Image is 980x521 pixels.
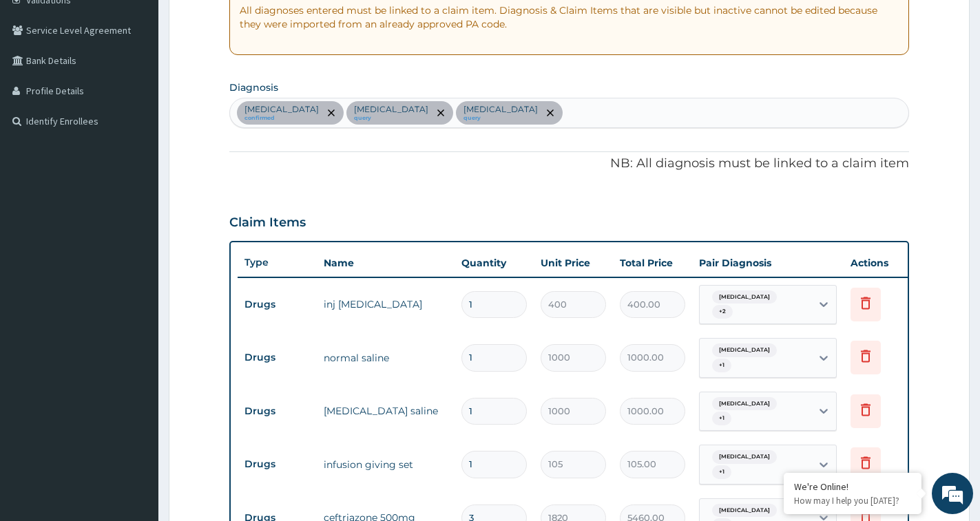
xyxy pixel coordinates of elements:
[844,249,913,277] th: Actions
[712,504,777,518] span: [MEDICAL_DATA]
[692,249,844,277] th: Pair Diagnosis
[534,249,613,277] th: Unit Price
[794,480,911,493] div: We're Online!
[238,250,317,275] th: Type
[325,107,337,119] span: remove selection option
[463,104,538,115] p: [MEDICAL_DATA]
[435,107,447,119] span: remove selection option
[226,7,259,40] div: Minimize live chat window
[712,450,777,464] span: [MEDICAL_DATA]
[712,343,777,357] span: [MEDICAL_DATA]
[7,376,262,424] textarea: Type your message and hit 'Enter'
[244,115,319,122] small: confirmed
[613,249,692,277] th: Total Price
[238,292,317,317] td: Drugs
[229,155,909,173] p: NB: All diagnosis must be linked to a claim item
[317,397,455,425] td: [MEDICAL_DATA] saline
[229,81,278,94] label: Diagnosis
[317,451,455,478] td: infusion giving set
[712,290,777,304] span: [MEDICAL_DATA]
[229,215,306,231] h3: Claim Items
[712,465,731,479] span: + 1
[712,359,731,372] span: + 1
[455,249,534,277] th: Quantity
[712,397,777,411] span: [MEDICAL_DATA]
[238,451,317,477] td: Drugs
[238,345,317,370] td: Drugs
[354,115,428,122] small: query
[317,344,455,372] td: normal saline
[244,104,319,115] p: [MEDICAL_DATA]
[238,398,317,424] td: Drugs
[72,77,231,95] div: Chat with us now
[25,69,56,103] img: d_794563401_company_1708531726252_794563401
[544,107,556,119] span: remove selection option
[794,495,911,507] p: How may I help you today?
[354,104,428,115] p: [MEDICAL_DATA]
[317,290,455,318] td: inj [MEDICAL_DATA]
[80,173,190,312] span: We're online!
[463,115,538,122] small: query
[712,412,731,425] span: + 1
[240,3,899,31] p: All diagnoses entered must be linked to a claim item. Diagnosis & Claim Items that are visible bu...
[712,305,733,319] span: + 2
[317,249,455,277] th: Name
